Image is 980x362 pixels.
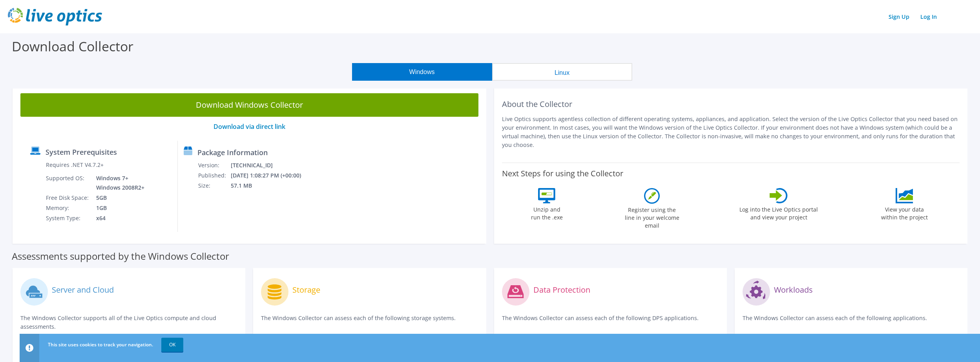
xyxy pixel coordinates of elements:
td: Memory: [46,203,90,213]
td: Version: [198,160,230,170]
td: 1GB [90,203,146,213]
label: Unzip and run the .exe [529,203,565,221]
label: Package Information [197,148,268,156]
td: Supported OS: [46,173,90,193]
a: Log In [916,11,941,22]
td: Windows 7+ Windows 2008R2+ [90,173,146,193]
td: x64 [90,213,146,223]
label: View your data within the project [876,203,933,221]
h2: About the Collector [502,100,960,109]
td: Size: [198,181,230,191]
label: System Prerequisites [46,148,117,156]
td: [DATE] 1:08:27 PM (+00:00) [230,170,312,181]
td: Free Disk Space: [46,193,90,203]
p: The Windows Collector can assess each of the following applications. [743,314,960,330]
label: Data Protection [533,286,590,294]
p: The Windows Collector supports all of the Live Optics compute and cloud assessments. [20,314,237,331]
td: 5GB [90,193,146,203]
td: Published: [198,170,230,181]
a: Download via direct link [214,122,285,131]
label: Next Steps for using the Collector [502,169,623,178]
a: Download Windows Collector [20,93,478,117]
label: Storage [292,286,320,294]
label: Server and Cloud [52,286,114,294]
label: Download Collector [12,37,133,55]
img: live_optics_svg.svg [8,8,102,25]
button: Linux [492,63,632,81]
label: Requires .NET V4.7.2+ [46,161,104,169]
label: Assessments supported by the Windows Collector [12,252,229,260]
p: The Windows Collector can assess each of the following DPS applications. [502,314,719,330]
td: [TECHNICAL_ID] [230,160,312,170]
a: OK [161,338,183,352]
span: This site uses cookies to track your navigation. [48,341,153,348]
label: Log into the Live Optics portal and view your project [739,203,818,221]
td: 57.1 MB [230,181,312,191]
button: Windows [352,63,492,81]
a: Sign Up [885,11,913,22]
label: Workloads [774,286,813,294]
td: System Type: [46,213,90,223]
p: The Windows Collector can assess each of the following storage systems. [261,314,478,330]
p: Live Optics supports agentless collection of different operating systems, appliances, and applica... [502,115,960,149]
label: Register using the line in your welcome email [622,204,681,230]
